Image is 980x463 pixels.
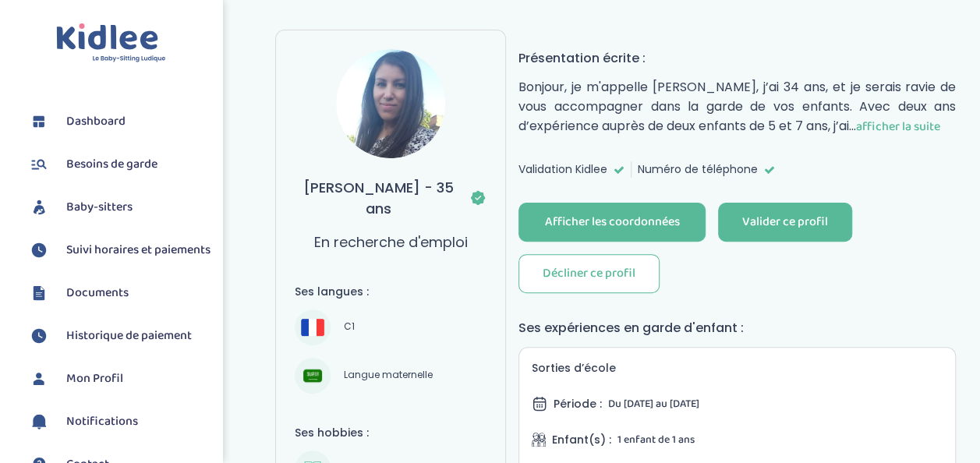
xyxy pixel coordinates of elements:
img: avatar [336,49,445,158]
div: Valider ce profil [742,214,828,231]
span: Notifications [66,412,138,431]
span: Besoins de garde [66,155,157,174]
button: Afficher les coordonnées [518,203,706,242]
span: Mon Profil [66,369,123,388]
h4: Ses langues : [295,284,486,300]
h5: Sorties d’école [532,360,943,376]
span: Du [DATE] au [DATE] [608,395,699,412]
img: Français [301,319,324,335]
h4: Ses hobbies : [295,425,486,441]
img: babysitters.svg [27,196,51,219]
span: Baby-sitters [66,198,133,217]
h4: Ses expériences en garde d'enfant : [518,318,956,338]
img: dashboard.svg [27,110,51,133]
img: notification.svg [27,410,51,433]
img: logo.svg [56,23,166,63]
h4: Présentation écrite : [518,48,956,68]
div: Décliner ce profil [543,265,635,283]
a: Mon Profil [27,367,211,391]
span: Langue maternelle [338,366,438,385]
a: Suivi horaires et paiements [27,239,211,262]
p: En recherche d'emploi [314,231,468,253]
img: documents.svg [27,281,51,305]
p: Bonjour, je m'appelle [PERSON_NAME], j’ai 34 ans, et je serais ravie de vous accompagner dans la ... [518,77,956,136]
span: Période : [554,396,602,412]
button: Décliner ce profil [518,254,660,293]
span: Historique de paiement [66,327,192,345]
img: besoin.svg [27,153,51,176]
a: Dashboard [27,110,211,133]
span: Documents [66,284,129,302]
span: Suivi horaires et paiements [66,241,211,260]
a: Documents [27,281,211,305]
span: Dashboard [66,112,126,131]
span: C1 [338,318,360,337]
span: Numéro de téléphone [638,161,758,178]
img: suivihoraire.svg [27,239,51,262]
img: suivihoraire.svg [27,324,51,348]
h3: [PERSON_NAME] - 35 ans [295,177,486,219]
a: Besoins de garde [27,153,211,176]
span: Enfant(s) : [552,432,611,448]
span: Validation Kidlee [518,161,607,178]
button: Valider ce profil [718,203,852,242]
img: profil.svg [27,367,51,391]
a: Baby-sitters [27,196,211,219]
a: Historique de paiement [27,324,211,348]
span: afficher la suite [856,117,939,136]
div: Afficher les coordonnées [545,214,680,231]
span: 1 enfant de 1 ans [617,431,695,448]
img: Arabe [303,366,322,385]
a: Notifications [27,410,211,433]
